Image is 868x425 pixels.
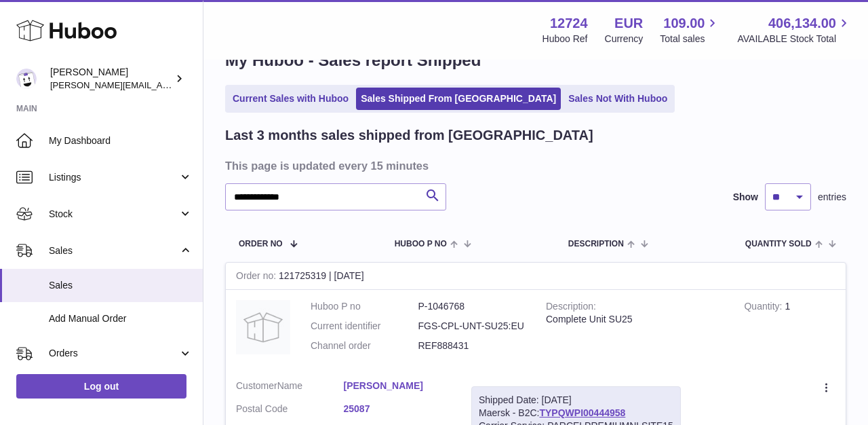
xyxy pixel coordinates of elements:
[418,300,526,313] dd: P-1046768
[50,66,172,92] div: [PERSON_NAME]
[568,240,624,248] span: Description
[236,380,344,396] dt: Name
[539,407,625,418] a: TYPQWPI00444958
[236,380,277,391] span: Customer
[660,33,720,45] span: Total sales
[344,403,452,415] a: 25087
[49,312,193,325] span: Add Manual Order
[50,79,272,90] span: [PERSON_NAME][EMAIL_ADDRESS][DOMAIN_NAME]
[236,270,279,284] strong: Order no
[311,300,418,313] dt: Huboo P no
[418,320,526,333] dd: FGS-CPL-UNT-SU25:EU
[49,208,178,221] span: Stock
[16,374,186,399] a: Log out
[744,301,785,315] strong: Quantity
[663,14,705,33] span: 109.00
[225,50,846,71] h1: My Huboo - Sales report Shipped
[49,347,178,360] span: Orders
[737,14,852,45] a: 406,134.00 AVAILABLE Stock Total
[546,313,724,326] div: Complete Unit SU25
[49,171,178,184] span: Listings
[16,69,37,89] img: sebastian@ffern.co
[734,290,846,369] td: 1
[818,191,846,204] span: entries
[614,14,643,33] strong: EUR
[236,300,290,354] img: no-photo.jpg
[542,33,588,45] div: Huboo Ref
[733,191,758,204] label: Show
[745,240,812,248] span: Quantity Sold
[479,394,673,407] div: Shipped Date: [DATE]
[225,158,843,173] h3: This page is updated every 15 minutes
[660,14,720,45] a: 109.00 Total sales
[768,14,836,33] span: 406,134.00
[225,126,593,145] h2: Last 3 months sales shipped from [GEOGRAPHIC_DATA]
[311,320,418,333] dt: Current identifier
[49,244,178,257] span: Sales
[236,403,344,419] dt: Postal Code
[344,380,452,392] a: [PERSON_NAME]
[418,339,526,352] dd: REF888431
[49,279,193,292] span: Sales
[737,33,852,45] span: AVAILABLE Stock Total
[49,134,193,147] span: My Dashboard
[226,263,846,290] div: 121725319 | [DATE]
[239,240,283,248] span: Order No
[564,88,672,110] a: Sales Not With Huboo
[550,14,588,33] strong: 12724
[311,339,418,352] dt: Channel order
[395,240,447,248] span: Huboo P no
[228,88,353,110] a: Current Sales with Huboo
[605,33,644,45] div: Currency
[546,301,596,315] strong: Description
[356,88,561,110] a: Sales Shipped From [GEOGRAPHIC_DATA]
